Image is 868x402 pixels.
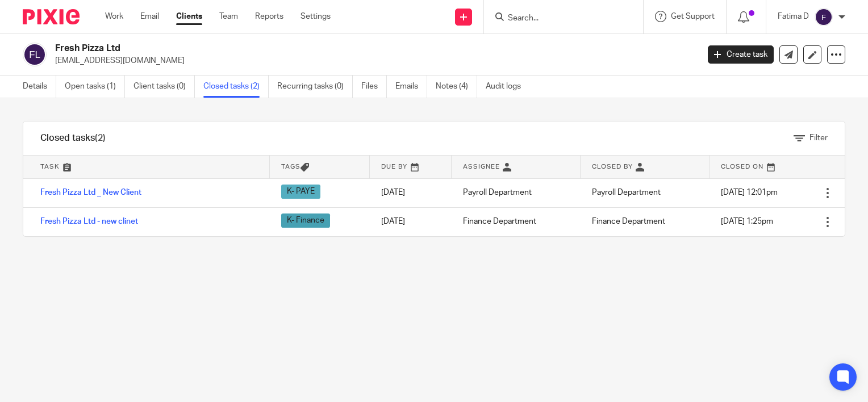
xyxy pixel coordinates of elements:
[507,14,609,24] input: Search
[721,217,773,225] span: [DATE] 1:25pm
[809,134,828,142] span: Filter
[452,178,581,207] td: Payroll Department
[40,189,141,196] a: Fresh Pizza Ltd _ New Client
[40,217,138,225] a: Fresh Pizza Ltd - new clinet
[203,76,269,98] a: Closed tasks (2)
[671,12,715,20] span: Get Support
[95,133,106,143] span: (2)
[436,76,477,98] a: Notes (4)
[486,76,529,98] a: Audit logs
[105,11,123,22] a: Work
[281,185,320,199] span: K- PAYE
[592,217,665,225] span: Finance Department
[361,76,387,98] a: Files
[55,43,564,55] h2: Fresh Pizza Ltd
[301,11,331,22] a: Settings
[55,55,691,66] p: [EMAIL_ADDRESS][DOMAIN_NAME]
[281,213,330,228] span: K- Finance
[778,11,809,22] p: Fatima D
[23,76,56,98] a: Details
[140,11,159,22] a: Email
[370,207,452,236] td: [DATE]
[65,76,125,98] a: Open tasks (1)
[255,11,283,22] a: Reports
[23,43,47,66] img: svg%3E
[176,11,202,22] a: Clients
[277,76,353,98] a: Recurring tasks (0)
[133,76,195,98] a: Client tasks (0)
[23,9,80,24] img: Pixie
[815,8,833,26] img: svg%3E
[452,207,581,236] td: Finance Department
[708,45,774,64] a: Create task
[592,189,661,196] span: Payroll Department
[721,189,778,196] span: [DATE] 12:01pm
[219,11,238,22] a: Team
[270,156,370,178] th: Tags
[370,178,452,207] td: [DATE]
[395,76,427,98] a: Emails
[40,132,106,144] h1: Closed tasks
